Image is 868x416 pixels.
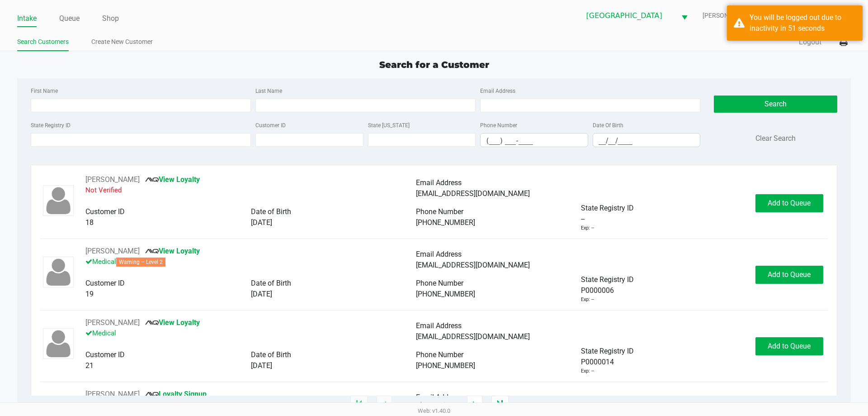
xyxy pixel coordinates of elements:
[416,361,475,370] span: [PHONE_NUMBER]
[379,59,489,70] span: Search for a Customer
[145,390,207,398] a: Loyalty Signup
[251,350,291,359] span: Date of Birth
[480,133,588,147] kendo-maskedtextbox: Format: (999) 999-9999
[85,218,94,227] span: 18
[750,12,856,34] div: You will be logged out due to inactivity in 51 seconds
[755,133,796,144] button: Clear Search
[116,258,165,267] span: Warning – Level 2
[581,296,594,304] div: Exp: --
[593,133,701,147] kendo-maskedtextbox: Format: MM/DD/YYYY
[581,275,634,284] span: State Registry ID
[416,178,462,187] span: Email Address
[581,214,585,225] span: --
[17,36,69,48] a: Search Customers
[145,247,200,255] a: View Loyalty
[102,12,119,25] a: Shop
[714,96,837,113] button: Search
[85,290,94,298] span: 19
[416,321,462,330] span: Email Address
[251,218,272,227] span: [DATE]
[85,279,125,287] span: Customer ID
[251,279,291,287] span: Date of Birth
[755,194,823,212] button: Add to Queue
[251,207,291,216] span: Date of Birth
[251,290,272,298] span: [DATE]
[768,342,811,350] span: Add to Queue
[416,261,530,269] span: [EMAIL_ADDRESS][DOMAIN_NAME]
[768,199,811,207] span: Add to Queue
[703,11,802,20] span: [PERSON_NAME]-ENTENDRE
[59,12,80,25] a: Queue
[481,134,588,148] input: Format: (999) 999-9999
[255,87,282,95] label: Last Name
[85,389,140,400] button: See customer info
[251,361,272,370] span: [DATE]
[31,87,58,95] label: First Name
[581,368,594,375] div: Exp: --
[401,400,458,409] span: 1 - 20 of 895298 items
[17,12,37,25] a: Intake
[581,357,614,368] span: P0000014
[85,246,140,257] button: See customer info
[145,318,200,327] a: View Loyalty
[676,5,693,26] button: Select
[768,270,811,279] span: Add to Queue
[416,218,475,227] span: [PHONE_NUMBER]
[416,189,530,198] span: [EMAIL_ADDRESS][DOMAIN_NAME]
[581,347,634,355] span: State Registry ID
[593,134,700,148] input: Format: MM/DD/YYYY
[491,396,509,414] app-submit-button: Move to last page
[581,285,614,296] span: P0000006
[586,10,670,21] span: [GEOGRAPHIC_DATA]
[416,279,463,287] span: Phone Number
[31,121,71,129] label: State Registry ID
[581,225,594,232] div: Exp: --
[416,290,475,298] span: [PHONE_NUMBER]
[416,332,530,341] span: [EMAIL_ADDRESS][DOMAIN_NAME]
[377,396,392,414] app-submit-button: Previous
[416,393,462,402] span: Email Address
[85,185,416,196] p: Not Verified
[85,361,94,370] span: 21
[593,121,623,129] label: Date Of Birth
[416,207,463,216] span: Phone Number
[755,266,823,284] button: Add to Queue
[85,317,140,328] button: See customer info
[255,121,286,129] label: Customer ID
[91,36,153,48] a: Create New Customer
[581,204,634,212] span: State Registry ID
[350,396,368,414] app-submit-button: Move to first page
[85,207,125,216] span: Customer ID
[85,257,416,267] p: Medical
[416,350,463,359] span: Phone Number
[85,350,125,359] span: Customer ID
[85,174,140,185] button: See customer info
[85,328,416,339] p: Medical
[480,121,517,129] label: Phone Number
[480,87,515,95] label: Email Address
[467,396,482,414] app-submit-button: Next
[368,121,410,129] label: State [US_STATE]
[416,250,462,258] span: Email Address
[755,337,823,355] button: Add to Queue
[799,37,821,48] button: Logout
[145,175,200,184] a: View Loyalty
[418,407,450,414] span: Web: v1.40.0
